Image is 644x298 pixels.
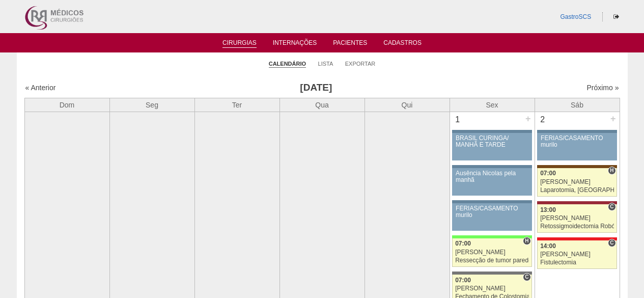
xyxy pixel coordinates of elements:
div: [PERSON_NAME] [455,249,529,256]
a: Exportar [345,60,376,67]
div: Key: Santa Catarina [452,272,531,275]
div: FÉRIAS/CASAMENTO murilo [456,205,528,219]
div: Key: Assunção [537,237,617,240]
div: Key: Aviso [537,130,617,133]
a: Ausência Nicolas pela manhã [452,168,531,196]
div: Key: Sírio Libanês [537,201,617,204]
span: 07:00 [455,277,471,284]
div: Key: Santa Joana [537,165,617,168]
div: Retossigmoidectomia Robótica [540,223,614,230]
a: C 13:00 [PERSON_NAME] Retossigmoidectomia Robótica [537,204,617,233]
a: C 14:00 [PERSON_NAME] Fistulectomia [537,240,617,269]
a: Internações [273,39,317,49]
div: Ausência Nicolas pela manhã [456,170,528,183]
th: Sex [450,98,535,112]
div: Fistulectomia [540,259,614,266]
span: 13:00 [540,206,556,213]
th: Seg [109,98,194,112]
span: 14:00 [540,242,556,250]
th: Dom [24,98,109,112]
a: FÉRIAS/CASAMENTO murilo [452,203,531,231]
span: Hospital [523,237,530,245]
div: [PERSON_NAME] [455,285,529,292]
div: FÉRIAS/CASAMENTO murilo [541,135,613,148]
a: Cadastros [383,39,422,49]
span: 07:00 [455,240,471,247]
i: Sair [613,14,619,20]
th: Ter [194,98,279,112]
th: Qua [279,98,365,112]
div: 1 [450,112,466,127]
th: Qui [365,98,450,112]
a: Cirurgias [222,39,257,48]
div: 2 [535,112,551,127]
div: Key: Aviso [452,165,531,168]
span: Consultório [608,239,615,247]
span: Hospital [608,167,615,175]
div: Ressecção de tumor parede abdominal pélvica [455,257,529,264]
div: [PERSON_NAME] [540,251,614,258]
span: Consultório [608,203,615,211]
div: [PERSON_NAME] [540,179,614,185]
h3: [DATE] [167,80,464,95]
th: Sáb [535,98,620,112]
div: Laparotomia, [GEOGRAPHIC_DATA], Drenagem, Bridas [540,187,614,194]
a: GastroSCS [560,13,591,20]
div: + [609,112,618,125]
div: + [524,112,533,125]
div: BRASIL CURINGA/ MANHÃ E TARDE [456,135,528,148]
a: H 07:00 [PERSON_NAME] Ressecção de tumor parede abdominal pélvica [452,238,531,267]
a: Pacientes [333,39,367,49]
a: BRASIL CURINGA/ MANHÃ E TARDE [452,133,531,160]
div: Key: Brasil [452,235,531,238]
div: Key: Aviso [452,200,531,203]
div: Key: Aviso [452,130,531,133]
a: FÉRIAS/CASAMENTO murilo [537,133,617,160]
span: Consultório [523,273,530,281]
a: Calendário [269,60,306,68]
a: Próximo » [586,84,619,92]
a: « Anterior [25,84,56,92]
a: Lista [318,60,333,67]
div: [PERSON_NAME] [540,215,614,222]
span: 07:00 [540,170,556,177]
a: H 07:00 [PERSON_NAME] Laparotomia, [GEOGRAPHIC_DATA], Drenagem, Bridas [537,168,617,197]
